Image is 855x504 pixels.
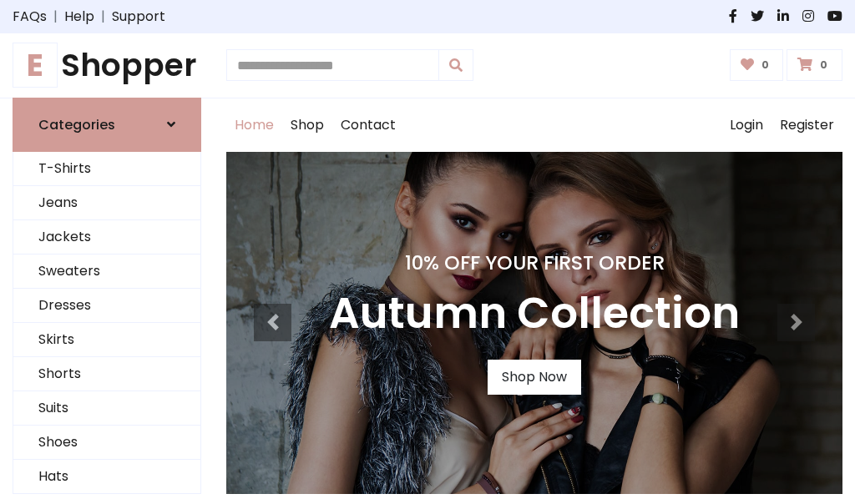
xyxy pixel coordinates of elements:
[721,98,772,152] a: Login
[13,152,200,186] a: T-Shirts
[329,251,740,275] h4: 10% Off Your First Order
[13,43,58,88] span: E
[13,255,200,289] a: Sweaters
[787,49,842,81] a: 0
[13,357,200,391] a: Shorts
[757,58,773,73] span: 0
[13,47,201,84] a: EShopper
[488,360,581,395] a: Shop Now
[332,98,404,152] a: Contact
[13,7,47,27] a: FAQs
[13,220,200,255] a: Jackets
[112,7,165,27] a: Support
[13,426,200,460] a: Shoes
[730,49,784,81] a: 0
[13,289,200,323] a: Dresses
[13,323,200,357] a: Skirts
[13,98,201,152] a: Categories
[38,117,115,133] h6: Categories
[94,7,112,27] span: |
[47,7,64,27] span: |
[13,460,200,494] a: Hats
[329,288,740,340] h3: Autumn Collection
[772,98,842,152] a: Register
[13,47,201,84] h1: Shopper
[13,186,200,220] a: Jeans
[816,58,832,73] span: 0
[13,391,200,426] a: Suits
[226,98,282,152] a: Home
[282,98,332,152] a: Shop
[64,7,94,27] a: Help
